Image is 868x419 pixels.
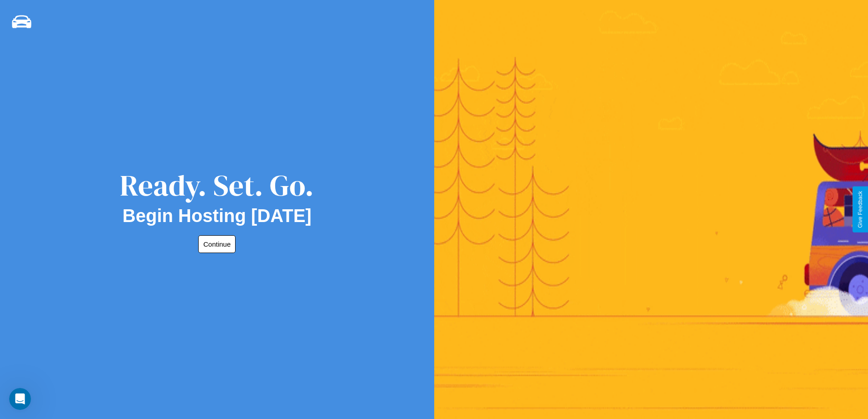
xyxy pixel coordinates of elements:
[198,235,236,253] button: Continue
[123,206,312,226] h2: Begin Hosting [DATE]
[857,191,863,228] div: Give Feedback
[9,388,31,410] iframe: Intercom live chat
[120,165,314,206] div: Ready. Set. Go.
